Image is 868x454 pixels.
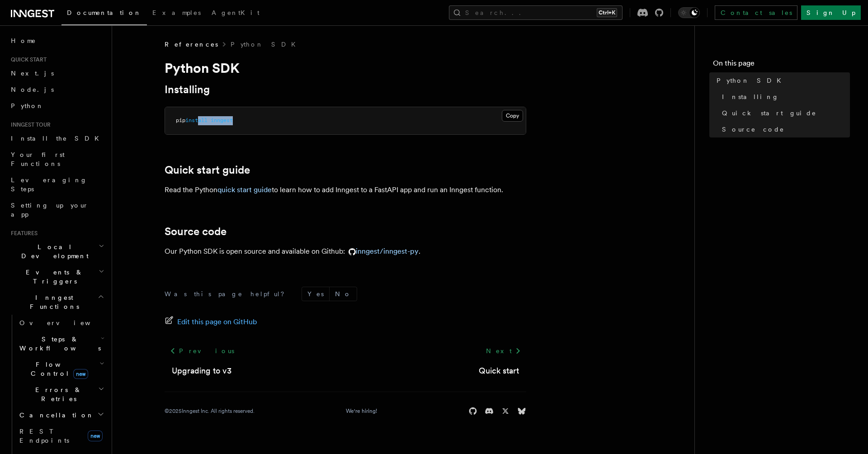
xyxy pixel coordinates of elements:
button: Steps & Workflows [16,331,106,356]
span: Quick start [7,56,47,63]
span: Quick start guide [722,109,816,118]
span: Your first Functions [11,151,65,167]
span: REST Endpoints [19,428,69,444]
span: Install the SDK [11,135,104,142]
span: Local Development [7,242,99,260]
a: Installing [165,83,210,96]
a: Contact sales [715,5,797,20]
a: Source code [718,121,850,137]
span: Installing [722,92,779,101]
span: Cancellation [16,411,94,420]
span: Python SDK [717,76,787,85]
a: Edit this page on GitHub [165,316,257,328]
a: Sign Up [801,5,861,20]
a: Quick start guide [165,164,250,176]
h4: On this page [713,58,850,72]
span: Flow Control [16,360,99,378]
span: inngest [211,117,233,123]
a: Home [7,33,106,49]
h1: Python SDK [165,60,526,76]
a: inngest/inngest-py [345,247,419,255]
a: Upgrading to v3 [172,364,231,377]
button: Events & Triggers [7,264,106,289]
p: Our Python SDK is open source and available on Github: . [165,245,526,258]
a: Next.js [7,65,106,81]
a: Examples [147,3,206,24]
button: Copy [502,110,523,122]
a: Your first Functions [7,147,106,172]
span: Overview [19,319,113,326]
button: No [330,287,357,301]
p: Was this page helpful? [165,289,291,298]
span: new [88,430,103,441]
span: Home [11,36,36,45]
span: Documentation [67,9,142,16]
button: Local Development [7,239,106,264]
span: Errors & Retries [16,385,98,403]
a: Quick start guide [718,105,850,121]
div: © 2025 Inngest Inc. All rights reserved. [165,407,255,415]
a: Next [481,343,526,359]
button: Cancellation [16,407,106,423]
a: Setting up your app [7,197,106,222]
span: Python [11,102,44,109]
span: Inngest Functions [7,293,98,311]
a: Leveraging Steps [7,172,106,197]
a: Overview [16,315,106,331]
span: Next.js [11,70,54,77]
span: Examples [152,9,201,16]
a: AgentKit [206,3,265,24]
span: Setting up your app [11,202,89,218]
span: AgentKit [212,9,259,16]
span: Edit this page on GitHub [177,316,257,328]
a: Node.js [7,81,106,98]
a: Python [7,98,106,114]
span: Inngest tour [7,121,51,128]
span: Steps & Workflows [16,335,101,353]
a: Previous [165,343,239,359]
a: We're hiring! [346,407,377,415]
a: Install the SDK [7,130,106,147]
button: Inngest Functions [7,289,106,315]
a: Python SDK [231,40,301,49]
span: Features [7,230,38,237]
button: Toggle dark mode [678,7,700,18]
button: Errors & Retries [16,382,106,407]
a: Quick start [479,364,519,377]
span: Leveraging Steps [11,176,87,193]
span: install [185,117,208,123]
kbd: Ctrl+K [597,8,617,17]
span: References [165,40,218,49]
a: Source code [165,225,226,238]
a: Installing [718,89,850,105]
a: quick start guide [217,185,272,194]
span: Events & Triggers [7,268,99,286]
span: Source code [722,125,784,134]
span: pip [176,117,185,123]
span: new [73,369,88,379]
a: Python SDK [713,72,850,89]
p: Read the Python to learn how to add Inngest to a FastAPI app and run an Inngest function. [165,184,526,196]
span: Node.js [11,86,54,93]
button: Search...Ctrl+K [449,5,623,20]
a: REST Endpointsnew [16,423,106,449]
button: Yes [302,287,329,301]
button: Flow Controlnew [16,356,106,382]
a: Documentation [61,3,147,25]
